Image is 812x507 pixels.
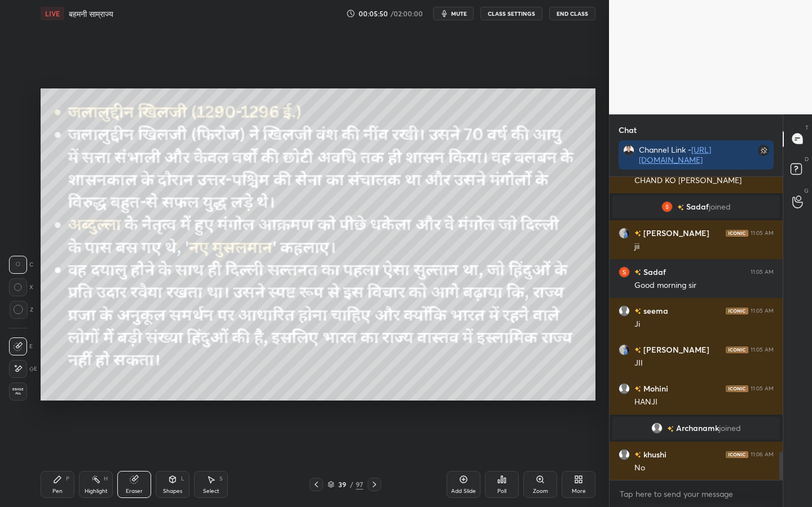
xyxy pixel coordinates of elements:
[549,7,595,20] button: End Class
[480,7,542,20] button: CLASS SETTINGS
[641,266,666,278] h6: Sadaf
[641,227,709,239] h6: [PERSON_NAME]
[533,488,548,494] div: Zoom
[676,424,719,433] span: Archanamk
[634,347,641,353] img: no-rating-badge.077c3623.svg
[634,269,641,275] img: no-rating-badge.077c3623.svg
[41,7,64,20] div: LIVE
[572,488,586,494] div: More
[66,476,69,482] div: P
[451,488,476,494] div: Add Slide
[10,388,27,395] span: Erase all
[726,385,748,392] img: iconic-dark.1390631f.png
[641,383,668,394] h6: Mohini
[634,155,774,186] div: ARE SEEMA NHI AB [PERSON_NAME] CHAND KAISE BOLONGE TO FIR CHAND KO [PERSON_NAME]
[9,278,33,296] div: X
[804,186,809,195] p: G
[634,386,641,392] img: no-rating-badge.077c3623.svg
[634,308,641,314] img: no-rating-badge.077c3623.svg
[751,229,774,236] div: 11:05 AM
[751,307,774,314] div: 11:05 AM
[619,227,630,238] img: 59ef8480de42450fb878180415761914.jpg
[610,177,783,481] div: grid
[634,452,641,458] img: no-rating-badge.077c3623.svg
[667,425,674,432] img: no-rating-badge.077c3623.svg
[163,488,182,494] div: Shapes
[356,479,363,490] div: 97
[634,280,774,291] div: Good morning sir
[497,488,506,494] div: Poll
[677,204,684,210] img: no-rating-badge.077c3623.svg
[634,319,774,330] div: Ji
[619,305,630,316] img: default.png
[805,123,809,132] p: T
[805,155,809,163] p: D
[350,481,354,488] div: /
[619,448,630,460] img: default.png
[751,451,774,457] div: 11:06 AM
[634,241,774,252] div: jii
[9,256,33,274] div: C
[634,358,774,369] div: JII
[641,344,709,355] h6: [PERSON_NAME]
[634,462,774,474] div: No
[641,448,667,460] h6: khushi
[661,201,673,212] img: 3
[9,337,33,355] div: E
[69,8,113,19] h4: बहमनी साम्राज्य
[619,383,630,394] img: default.png
[203,488,219,494] div: Select
[634,397,774,408] div: HANJI
[751,385,774,392] div: 11:05 AM
[751,346,774,353] div: 11:05 AM
[610,115,646,145] p: Chat
[726,229,748,236] img: iconic-dark.1390631f.png
[619,344,630,355] img: 59ef8480de42450fb878180415761914.jpg
[634,230,641,237] img: no-rating-badge.077c3623.svg
[726,346,748,353] img: iconic-dark.1390631f.png
[433,7,474,20] button: mute
[639,144,711,165] a: [URL][DOMAIN_NAME]
[52,488,63,494] div: Pen
[686,202,709,211] span: Sadaf
[219,476,223,482] div: S
[726,451,748,457] img: iconic-dark.1390631f.png
[9,360,37,378] div: E
[641,305,668,317] h6: seema
[337,481,348,488] div: 39
[651,422,663,434] img: default.png
[639,145,734,165] div: Channel Link -
[709,202,731,211] span: joined
[726,307,748,314] img: iconic-dark.1390631f.png
[619,266,630,277] img: 3
[751,268,774,275] div: 11:05 AM
[104,476,108,482] div: H
[9,301,33,319] div: Z
[85,488,108,494] div: Highlight
[126,488,143,494] div: Eraser
[451,10,467,17] span: mute
[623,145,634,156] img: 09a1bb633dd249f2a2c8cf568a24d1b1.jpg
[719,424,741,433] span: joined
[181,476,184,482] div: L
